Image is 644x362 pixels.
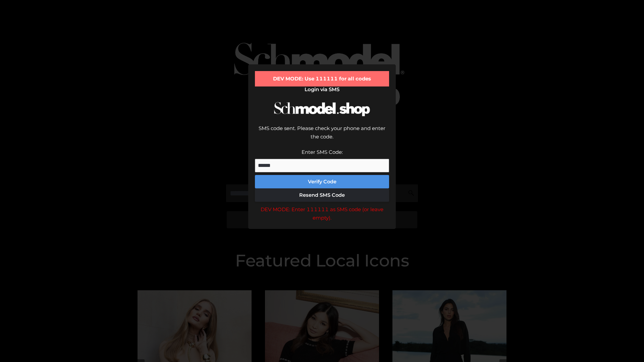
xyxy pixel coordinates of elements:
label: Enter SMS Code: [302,149,343,155]
img: Schmodel Logo [272,96,372,122]
div: SMS code sent. Please check your phone and enter the code. [255,124,389,148]
div: DEV MODE: Use 111111 for all codes [255,71,389,86]
button: Resend SMS Code [255,188,389,202]
button: Verify Code [255,175,389,188]
div: DEV MODE: Enter 111111 as SMS code (or leave empty). [255,205,389,222]
h2: Login via SMS [255,86,389,93]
